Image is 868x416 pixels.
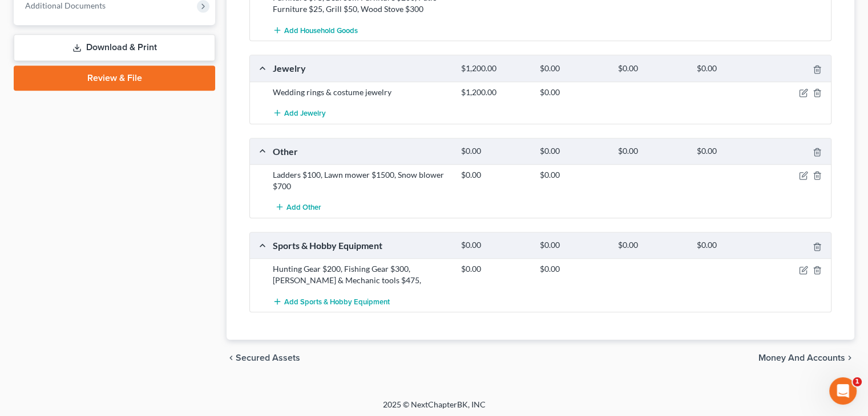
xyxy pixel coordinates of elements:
div: $0.00 [455,240,534,251]
iframe: Intercom live chat [829,377,857,405]
div: $0.00 [534,87,612,98]
span: 1 [853,377,862,386]
div: Wedding rings & costume jewelry [267,87,455,98]
div: Ladders $100, Lawn mower $1500, Snow blower $700 [267,169,455,192]
span: Add Other [286,203,321,212]
div: $0.00 [691,240,769,251]
span: Secured Assets [236,353,300,362]
div: Sports & Hobby Equipment [267,239,455,251]
div: $0.00 [534,169,612,181]
div: $1,200.00 [455,87,534,98]
button: Money and Accounts chevron_right [758,353,854,362]
button: Add Household Goods [273,19,358,40]
div: $0.00 [455,263,534,275]
button: Add Sports & Hobby Equipment [273,291,390,312]
div: Other [267,145,455,157]
span: Add Sports & Hobby Equipment [284,297,390,306]
div: $0.00 [612,146,691,157]
div: $1,200.00 [455,63,534,74]
span: Additional Documents [25,1,106,10]
div: $0.00 [534,240,612,251]
div: $0.00 [612,63,691,74]
button: Add Other [273,197,323,218]
i: chevron_left [227,353,236,362]
div: Hunting Gear $200, Fishing Gear $300, [PERSON_NAME] & Mechanic tools $475, [267,263,455,286]
div: $0.00 [691,63,769,74]
span: Add Jewelry [284,108,326,117]
div: $0.00 [534,263,612,275]
div: $0.00 [455,146,534,157]
i: chevron_right [845,353,854,362]
div: $0.00 [612,240,691,251]
div: Jewelry [267,62,455,74]
div: $0.00 [455,169,534,181]
div: $0.00 [534,63,612,74]
button: Add Jewelry [273,103,326,124]
a: Download & Print [14,34,215,61]
span: Add Household Goods [284,26,358,35]
button: chevron_left Secured Assets [227,353,300,362]
span: Money and Accounts [758,353,845,362]
a: Review & File [14,66,215,91]
div: $0.00 [534,146,612,157]
div: $0.00 [691,146,769,157]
